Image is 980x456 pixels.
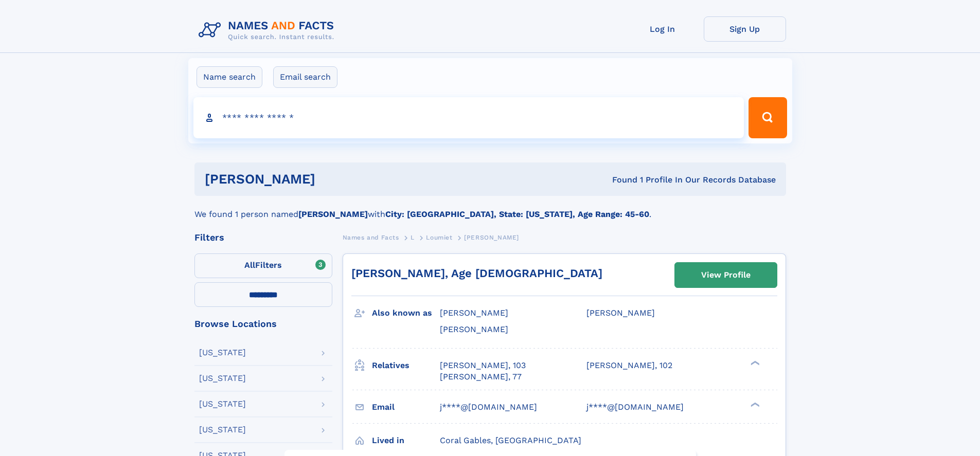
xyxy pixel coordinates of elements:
div: [US_STATE] [199,400,246,408]
button: Search Button [749,97,787,138]
b: [PERSON_NAME] [298,209,368,219]
h1: [PERSON_NAME] [205,173,464,186]
div: ❯ [748,359,760,366]
div: [US_STATE] [199,349,246,357]
span: [PERSON_NAME] [586,308,655,318]
span: [PERSON_NAME] [464,234,519,241]
span: [PERSON_NAME] [440,308,508,318]
a: [PERSON_NAME], 103 [440,360,526,371]
label: Filters [194,253,332,278]
div: Found 1 Profile In Our Records Database [464,174,776,186]
div: [US_STATE] [199,426,246,434]
a: View Profile [675,263,777,287]
a: Loumiet [426,231,452,244]
a: [PERSON_NAME], Age [DEMOGRAPHIC_DATA] [351,267,602,280]
a: Sign Up [704,16,786,42]
img: Logo Names and Facts [194,16,343,44]
div: ❯ [748,401,760,408]
div: Browse Locations [194,319,332,329]
div: We found 1 person named with . [194,196,786,221]
h3: Also known as [372,304,440,322]
label: Email search [273,66,337,88]
div: View Profile [701,263,751,287]
div: Filters [194,233,332,242]
h3: Relatives [372,357,440,374]
div: [US_STATE] [199,374,246,382]
a: Log In [621,16,704,42]
b: City: [GEOGRAPHIC_DATA], State: [US_STATE], Age Range: 45-60 [385,209,649,219]
a: L [411,231,415,244]
a: [PERSON_NAME], 77 [440,371,522,382]
input: search input [193,97,744,138]
h3: Lived in [372,432,440,449]
a: [PERSON_NAME], 102 [586,360,672,371]
span: Loumiet [426,234,452,241]
span: [PERSON_NAME] [440,324,508,334]
h3: Email [372,398,440,416]
span: L [411,234,415,241]
a: Names and Facts [343,231,399,244]
span: All [244,260,255,270]
span: Coral Gables, [GEOGRAPHIC_DATA] [440,435,581,445]
label: Name search [197,66,262,88]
